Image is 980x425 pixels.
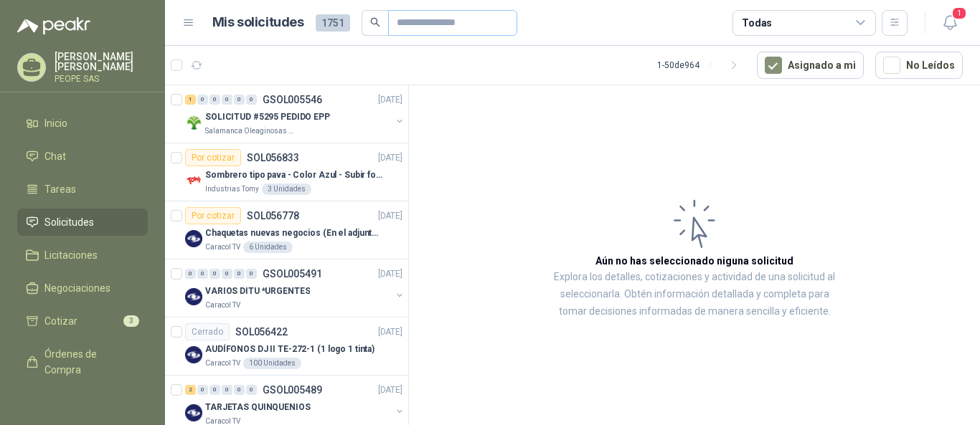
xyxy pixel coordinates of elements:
[378,267,402,281] p: [DATE]
[209,385,220,395] div: 0
[44,181,76,197] span: Tareas
[742,15,772,31] div: Todas
[246,95,257,105] div: 0
[212,12,304,33] h1: Mis solicitudes
[185,404,202,421] img: Company Logo
[209,95,220,105] div: 0
[123,315,139,327] span: 3
[205,343,374,356] p: AUDÍFONOS DJ II TE-272-1 (1 logo 1 tinta)
[185,114,202,131] img: Company Logo
[205,300,240,311] p: Caracol TV
[246,385,257,395] div: 0
[234,385,245,395] div: 0
[235,327,288,337] p: SOL056422
[17,274,148,302] a: Negociaciones
[55,52,148,72] p: [PERSON_NAME] [PERSON_NAME]
[243,242,293,253] div: 6 Unidades
[17,340,148,383] a: Órdenes de Compra
[378,151,402,165] p: [DATE]
[262,183,311,195] div: 3 Unidades
[185,265,405,311] a: 0 0 0 0 0 0 GSOL005491[DATE] Company LogoVARIOS DITU *URGENTESCaracol TV
[205,285,310,298] p: VARIOS DITU *URGENTES
[243,358,301,369] div: 100 Unidades
[595,253,793,269] h3: Aún no has seleccionado niguna solicitud
[205,168,384,182] p: Sombrero tipo pava - Color Azul - Subir foto
[951,6,967,20] span: 1
[44,280,110,296] span: Negociaciones
[17,209,148,236] a: Solicitudes
[17,110,148,137] a: Inicio
[247,153,299,163] p: SOL056833
[222,385,232,395] div: 0
[17,242,148,269] a: Licitaciones
[17,389,148,416] a: Remisiones
[657,54,745,77] div: 1 - 50 de 964
[378,209,402,223] p: [DATE]
[378,93,402,107] p: [DATE]
[205,358,240,369] p: Caracol TV
[209,269,220,279] div: 0
[234,269,245,279] div: 0
[55,75,148,83] p: PEOPE SAS
[316,14,350,32] span: 1751
[17,176,148,203] a: Tareas
[378,325,402,339] p: [DATE]
[17,143,148,170] a: Chat
[185,91,405,137] a: 1 0 0 0 0 0 GSOL005546[DATE] Company LogoSOLICITUD #5295 PEDIDO EPPSalamanca Oleaginosas SAS
[370,17,380,27] span: search
[185,230,202,247] img: Company Logo
[185,207,241,224] div: Por cotizar
[185,172,202,189] img: Company Logo
[263,385,322,395] p: GSOL005489
[17,17,90,34] img: Logo peakr
[875,52,963,79] button: No Leídos
[378,383,402,397] p: [DATE]
[185,149,241,166] div: Por cotizar
[185,323,230,340] div: Cerrado
[165,201,408,259] a: Por cotizarSOL056778[DATE] Company LogoChaquetas nuevas negocios (En el adjunto mas informacion)C...
[263,95,322,105] p: GSOL005546
[185,288,202,305] img: Company Logo
[44,346,134,378] span: Órdenes de Compra
[757,52,864,79] button: Asignado a mi
[222,269,232,279] div: 0
[205,125,296,137] p: Salamanca Oleaginosas SAS
[185,346,202,363] img: Company Logo
[197,269,208,279] div: 0
[234,95,245,105] div: 0
[44,313,77,329] span: Cotizar
[263,269,322,279] p: GSOL005491
[44,247,98,263] span: Licitaciones
[205,110,330,124] p: SOLICITUD #5295 PEDIDO EPP
[44,214,94,230] span: Solicitudes
[197,95,208,105] div: 0
[185,385,196,395] div: 2
[197,385,208,395] div: 0
[44,115,67,131] span: Inicio
[247,211,299,221] p: SOL056778
[185,95,196,105] div: 1
[937,10,963,36] button: 1
[205,401,311,414] p: TARJETAS QUINQUENIOS
[222,95,232,105] div: 0
[17,307,148,335] a: Cotizar3
[44,148,66,164] span: Chat
[205,242,240,253] p: Caracol TV
[165,317,408,376] a: CerradoSOL056422[DATE] Company LogoAUDÍFONOS DJ II TE-272-1 (1 logo 1 tinta)Caracol TV100 Unidades
[552,269,837,320] p: Explora los detalles, cotizaciones y actividad de una solicitud al seleccionarla. Obtén informaci...
[205,226,384,240] p: Chaquetas nuevas negocios (En el adjunto mas informacion)
[246,269,257,279] div: 0
[205,183,259,195] p: Industrias Tomy
[165,143,408,201] a: Por cotizarSOL056833[DATE] Company LogoSombrero tipo pava - Color Azul - Subir fotoIndustrias Tom...
[185,269,196,279] div: 0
